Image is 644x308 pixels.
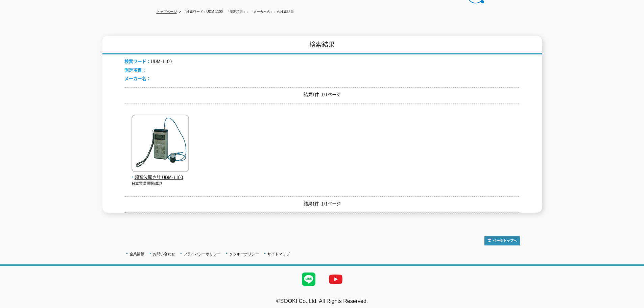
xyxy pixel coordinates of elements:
[132,181,189,187] p: 日本電磁測器/厚さ
[184,252,221,256] a: プライバシーポリシー
[132,174,189,181] span: 超音波厚さ計 UDM-1100
[132,115,189,174] img: UDM-1100
[124,67,146,73] span: 測定項目：
[102,36,542,54] h1: 検索結果
[229,252,259,256] a: クッキーポリシー
[295,266,322,293] img: LINE
[178,8,294,16] li: 「検索ワード：UDM-1100」「測定項目：」「メーカー名：」の検索結果
[124,58,151,64] span: 検索ワード：
[267,252,290,256] a: サイトマップ
[132,167,189,181] a: 超音波厚さ計 UDM-1100
[484,236,520,245] img: トップページへ
[124,58,172,65] li: UDM-1100
[157,10,177,14] a: トップページ
[129,252,144,256] a: 企業情報
[124,75,151,81] span: メーカー名：
[153,252,175,256] a: お問い合わせ
[124,200,520,207] p: 結果1件 1/1ページ
[124,91,520,98] p: 結果1件 1/1ページ
[322,266,349,293] img: YouTube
